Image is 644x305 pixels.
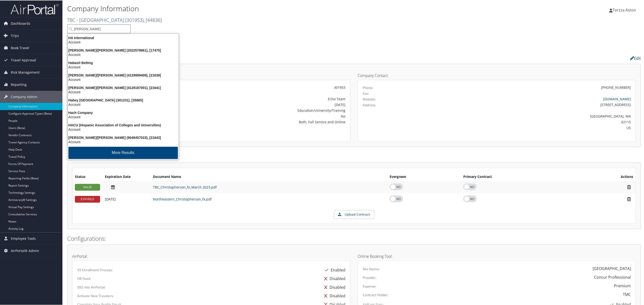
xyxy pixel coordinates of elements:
[65,52,181,56] div: Account
[322,282,345,291] div: Disabled
[387,172,461,181] th: Evergreen
[65,77,181,81] div: Account
[169,102,345,107] div: [DATE]
[363,292,388,297] label: Contract Holder:
[77,267,113,272] label: V3 Enrollment Process:
[65,102,181,106] div: Account
[65,139,181,144] div: Account
[334,210,374,218] label: Upload Contract
[11,244,39,256] span: AirPortal® Admin
[625,196,633,201] i: Remove Contract
[601,84,631,89] div: [PHONE_NUMBER]
[358,254,636,258] h4: Online Booking Tool:
[594,274,631,280] div: Concur Professional
[609,2,641,17] a: Terzza Aston
[68,146,178,158] button: More Results
[614,282,631,288] div: Premium
[625,184,633,189] i: Remove Contract
[153,196,212,201] a: Northeastern_Christopherson_fx.pdf
[105,184,148,189] div: Add/Edit Date
[65,89,181,94] div: Account
[11,29,19,41] span: Trips
[67,234,641,242] h2: Configurations:
[322,274,345,282] div: Disabled
[576,172,636,181] th: Actions
[65,73,181,77] div: [PERSON_NAME]/[PERSON_NAME] (4129999409), [21639]
[363,96,376,101] label: Website:
[125,16,144,23] span: ( 301953 )
[65,110,181,114] div: Hach Company
[65,98,181,102] div: Habey [GEOGRAPHIC_DATA] (301231), [35865]
[322,291,345,300] div: Disabled
[363,102,376,107] label: Address:
[153,184,217,189] a: TBC_Christopherson_fx_March 2023.pdf
[323,265,345,274] div: Enabled
[432,102,631,107] div: [STREET_ADDRESS]
[150,172,387,181] th: Document Name
[65,60,181,65] div: Habasit Belting
[11,78,27,90] span: Reporting
[67,53,447,62] h2: Company Profile:
[11,3,59,14] img: airportal-logo.png
[363,275,377,280] label: Provider:
[77,293,114,298] label: Activate New Travelers:
[65,35,181,40] div: HA International
[603,96,631,101] a: [DOMAIN_NAME]
[102,172,150,181] th: Expiration Date
[169,119,345,124] div: Both, Full Service and Online
[593,265,631,271] div: [GEOGRAPHIC_DATA]
[613,7,636,12] span: Terzza Aston
[105,196,116,201] span: [DATE]
[65,48,181,52] div: [PERSON_NAME]/[PERSON_NAME] (2022578961), [17475]
[75,183,100,190] div: VALID
[11,17,30,29] span: Dashboards
[169,84,345,89] div: 301953
[11,232,36,244] span: Employee Tools
[65,40,181,44] div: Account
[65,127,181,131] div: Account
[11,54,36,66] span: Travel Approval
[77,284,105,289] label: SSO into AirPortal:
[65,85,181,89] div: [PERSON_NAME]/[PERSON_NAME] (4128187001), [21641]
[67,3,450,13] h1: Company Information
[432,113,631,118] div: [GEOGRAPHIC_DATA], MA
[65,135,181,139] div: [PERSON_NAME]/[PERSON_NAME] (9048457023), [21643]
[67,16,162,23] a: TBC - [GEOGRAPHIC_DATA]
[67,152,641,160] h2: Contracts:
[623,291,631,297] div: TMC
[363,266,379,271] label: Site Name:
[169,113,345,118] div: No
[77,276,91,281] label: HR Feed:
[72,73,350,77] h4: Account Details:
[358,73,636,77] h4: Company Contact:
[11,66,40,78] span: Risk Management
[144,16,162,23] span: , [ 44836 ]
[630,55,641,60] a: Edit
[169,96,345,101] div: Echo Team
[432,119,631,124] div: 02115
[72,172,102,181] th: Status
[67,24,131,33] input: Search Accounts
[75,195,100,202] div: EXPIRED
[65,114,181,119] div: Account
[105,197,148,201] div: Add/Edit Date
[65,123,181,127] div: HACU (Hispanic Association of Colleges and Universities)
[363,85,373,90] label: Phone:
[461,172,576,181] th: Primary Contract
[169,107,345,112] div: Education/University/Training
[11,41,29,53] span: Book Travel
[11,90,37,102] span: Company Admin
[363,283,376,288] label: Expense:
[432,125,631,130] div: US
[65,65,181,69] div: Account
[363,91,369,95] label: Fax:
[72,254,350,258] h4: AirPortal:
